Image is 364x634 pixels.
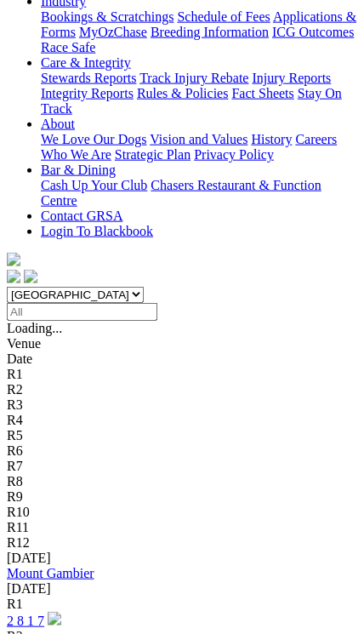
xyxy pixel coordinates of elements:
img: twitter.svg [24,270,37,283]
a: Care & Integrity [41,55,131,70]
img: play-circle.svg [48,612,61,625]
div: Date [7,351,357,367]
a: We Love Our Dogs [41,132,146,146]
a: Careers [295,132,337,146]
div: R1 [7,597,357,612]
input: Select date [7,303,157,321]
div: [DATE] [7,581,357,597]
a: Integrity Reports [41,86,134,100]
a: Applications & Forms [41,9,356,39]
a: History [251,132,292,146]
a: Strategic Plan [115,147,191,162]
a: Breeding Information [151,25,269,39]
a: MyOzChase [79,25,147,39]
a: ICG Outcomes [272,25,354,39]
div: R4 [7,413,357,428]
div: Care & Integrity [41,71,357,117]
span: Loading... [7,321,62,335]
a: Cash Up Your Club [41,178,147,192]
a: Vision and Values [150,132,247,146]
div: R10 [7,505,357,520]
a: Chasers Restaurant & Function Centre [41,178,321,208]
div: [DATE] [7,551,357,566]
a: Track Injury Rebate [139,71,248,85]
div: About [41,132,357,163]
div: Venue [7,336,357,351]
a: Rules & Policies [137,86,229,100]
a: Injury Reports [252,71,331,85]
img: facebook.svg [7,270,20,283]
a: Privacy Policy [194,147,274,162]
a: Stewards Reports [41,71,136,85]
div: Industry [41,9,357,55]
div: R5 [7,428,357,443]
div: R12 [7,535,357,551]
div: R7 [7,459,357,474]
a: Fact Sheets [231,86,293,100]
a: Mount Gambier [7,566,94,580]
a: Schedule of Fees [177,9,270,24]
a: Who We Are [41,147,111,162]
div: R2 [7,382,357,397]
a: Bookings & Scratchings [41,9,173,24]
div: Bar & Dining [41,178,357,208]
div: R3 [7,397,357,413]
a: About [41,117,75,131]
a: Bar & Dining [41,163,116,177]
div: R6 [7,443,357,459]
div: R8 [7,474,357,489]
a: 2 8 1 7 [7,614,44,628]
a: Race Safe [41,40,95,54]
div: R11 [7,520,357,535]
a: Stay On Track [41,86,342,116]
div: R9 [7,489,357,505]
img: logo-grsa-white.png [7,253,20,266]
div: R1 [7,367,357,382]
a: Login To Blackbook [41,224,153,238]
a: Contact GRSA [41,208,122,223]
